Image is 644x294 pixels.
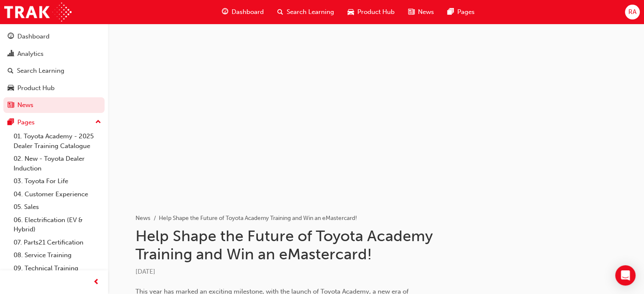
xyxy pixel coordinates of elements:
a: pages-iconPages [441,3,481,21]
span: news-icon [408,7,415,17]
span: [DATE] [135,268,155,275]
span: pages-icon [448,7,454,17]
span: RA [628,7,636,17]
a: 07. Parts21 Certification [10,236,105,249]
a: 03. Toyota For Life [10,175,105,188]
a: guage-iconDashboard [215,3,271,21]
span: Search Learning [287,7,334,17]
span: guage-icon [222,7,228,17]
div: Open Intercom Messenger [615,265,636,286]
div: Search Learning [17,66,64,76]
div: Pages [17,118,35,127]
button: Pages [3,115,105,130]
a: Product Hub [3,80,105,96]
span: up-icon [95,117,101,128]
span: prev-icon [93,277,100,288]
a: Analytics [3,46,105,62]
a: car-iconProduct Hub [341,3,401,21]
a: 05. Sales [10,201,105,214]
button: RA [625,5,640,19]
span: News [418,7,434,17]
span: news-icon [8,102,14,109]
li: Help Shape the Future of Toyota Academy Training and Win an eMastercard! [159,214,357,223]
a: 01. Toyota Academy - 2025 Dealer Training Catalogue [10,130,105,152]
span: search-icon [8,67,14,75]
span: Dashboard [232,7,264,17]
span: car-icon [348,7,354,17]
a: 06. Electrification (EV & Hybrid) [10,214,105,236]
img: Trak [4,3,72,22]
a: news-iconNews [401,3,441,21]
a: News [3,97,105,113]
span: Product Hub [357,7,395,17]
a: News [135,214,150,222]
a: Search Learning [3,63,105,79]
a: 08. Service Training [10,249,105,262]
a: 02. New - Toyota Dealer Induction [10,152,105,175]
div: Product Hub [17,83,55,93]
button: DashboardAnalyticsSearch LearningProduct HubNews [3,27,105,115]
span: chart-icon [8,50,14,58]
a: Dashboard [3,29,105,44]
a: search-iconSearch Learning [271,3,341,21]
a: 09. Technical Training [10,262,105,275]
span: car-icon [8,85,14,92]
span: guage-icon [8,33,14,41]
span: pages-icon [8,119,14,126]
div: Analytics [17,49,44,59]
span: Pages [457,7,475,17]
div: Dashboard [17,32,50,41]
a: 04. Customer Experience [10,188,105,201]
span: search-icon [277,7,283,17]
h1: Help Shape the Future of Toyota Academy Training and Win an eMastercard! [135,227,476,264]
